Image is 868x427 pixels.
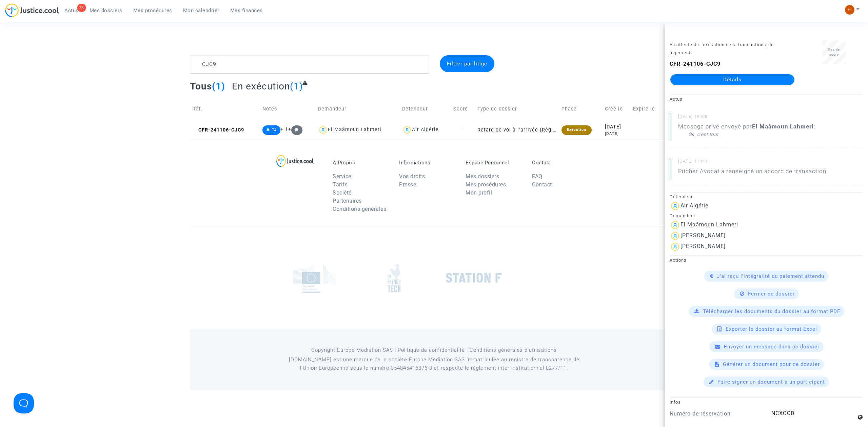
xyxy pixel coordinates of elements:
[670,258,687,263] small: Actions
[678,114,863,122] small: [DATE] 19h08
[532,173,542,180] a: FAQ
[90,7,122,14] span: Mes dossiers
[399,173,425,180] a: Vos droits
[752,123,814,130] b: El Maâmoun Lahmeri
[280,126,288,132] span: + 1
[670,213,695,218] small: Demandeur
[680,243,726,249] div: [PERSON_NAME]
[678,158,863,167] small: [DATE] 11h41
[64,7,79,14] span: Actus
[466,181,506,188] a: Mes procédures
[466,160,522,166] p: Espace Personnel
[475,97,559,121] td: Type de dossier
[333,181,348,188] a: Tarifs
[670,42,774,55] small: En attente de l'exécution de la transaction / du jugement
[532,160,588,166] p: Contact
[678,122,815,138] div: Message privé envoyé par :
[316,97,400,121] td: Demandeur
[723,361,820,367] span: Générer un document pour ce dossier
[14,393,34,413] iframe: Help Scout Beacon - Open
[680,221,738,228] div: El Maâmoun Lahmeri
[232,81,290,92] span: En exécution
[748,291,795,297] span: Fermer ce dossier
[183,7,219,14] span: Mon calendrier
[678,167,826,179] p: Pitcher Avocat a renseigné un accord de transaction
[724,344,820,350] span: Envoyer un message dans ce dossier
[447,61,487,67] span: Filtrer par litige
[451,97,475,121] td: Score
[400,97,451,121] td: Defendeur
[412,127,439,133] div: Air Algérie
[670,220,680,230] img: icon-user.svg
[717,379,825,385] span: Faire signer un document à un participant
[280,355,589,372] p: [DOMAIN_NAME] est une marque de la société Europe Mediation SAS immatriculée au registre de tr...
[670,194,693,199] small: Défendeur
[230,7,263,14] span: Mes finances
[293,263,336,293] img: europe_commision.png
[726,326,817,332] span: Exporter le dossier au format Excel
[260,97,316,121] td: Notes
[603,97,631,121] td: Créé le
[559,97,603,121] td: Phase
[388,264,400,292] img: french_tech.png
[333,173,351,180] a: Service
[717,273,824,279] span: J'ai reçu l'intégralité du paiement attendu
[462,127,464,133] span: -
[703,308,840,314] span: Télécharger les documents du dossier au format PDF
[280,346,589,354] p: Copyright Europe Mediation SAS l Politique de confidentialité l Conditions générales d’utilisa...
[290,81,303,92] span: (1)
[561,125,592,135] div: Exécution
[333,160,389,166] p: À Propos
[670,241,680,252] img: icon-user.svg
[446,273,502,283] img: stationf.png
[399,181,416,188] a: Presse
[688,131,815,138] div: Ok, c'est tout.
[475,121,559,139] td: Retard de vol à l'arrivée (Règlement CE n°261/2004)
[192,127,244,133] span: CFR-241106-CJC9
[670,74,794,85] a: Détails
[212,81,225,92] span: (1)
[670,97,683,102] small: Actus
[631,97,664,121] td: Expire le
[272,127,277,132] span: TJ
[670,230,680,241] img: icon-user.svg
[333,189,352,196] a: Société
[333,198,362,204] a: Partenaires
[328,127,381,133] div: El Maâmoun Lahmeri
[680,232,726,239] div: [PERSON_NAME]
[680,202,708,209] div: Air Algérie
[288,126,303,132] span: +
[466,189,492,196] a: Mon profil
[190,81,212,92] span: Tous
[532,181,552,188] a: Contact
[318,125,328,135] img: icon-user.svg
[828,48,840,56] span: Pas de score
[77,4,86,12] div: 73
[605,131,628,137] div: [DATE]
[670,61,721,67] b: CFR-241106-CJC9
[605,123,628,131] div: [DATE]
[845,5,854,15] img: fc99b196863ffcca57bb8fe2645aafd9
[670,201,680,211] img: icon-user.svg
[276,155,314,167] img: logo-lg.svg
[190,97,260,121] td: Réf.
[133,7,172,14] span: Mes procédures
[399,160,455,166] p: Informations
[5,3,59,17] img: jc-logo.svg
[402,125,412,135] img: icon-user.svg
[333,206,386,212] a: Conditions générales
[466,173,499,180] a: Mes dossiers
